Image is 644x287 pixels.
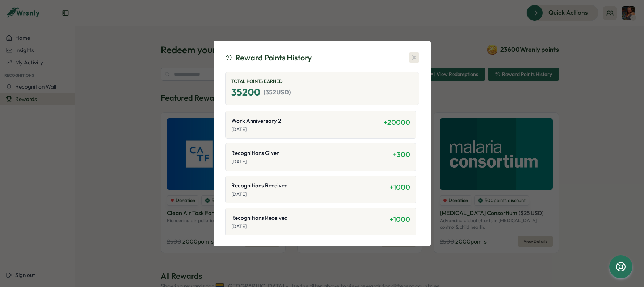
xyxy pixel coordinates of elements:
span: Work Anniversary 2 [231,117,281,125]
div: Reward Points History [225,52,312,63]
span: Recognitions Given [231,149,279,157]
p: [DATE] [231,191,390,198]
span: Recognitions Received [231,182,288,190]
span: ( 352 USD) [264,88,291,97]
span: Recognitions Received [231,214,288,222]
p: 35200 [231,86,413,98]
span: + 300 [393,150,410,159]
span: + 1000 [390,182,410,191]
span: + 1000 [390,215,410,224]
p: [DATE] [231,126,383,133]
span: + 20000 [383,118,410,127]
p: [DATE] [231,159,393,165]
p: Total Points Earned [231,78,413,85]
p: [DATE] [231,223,390,230]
